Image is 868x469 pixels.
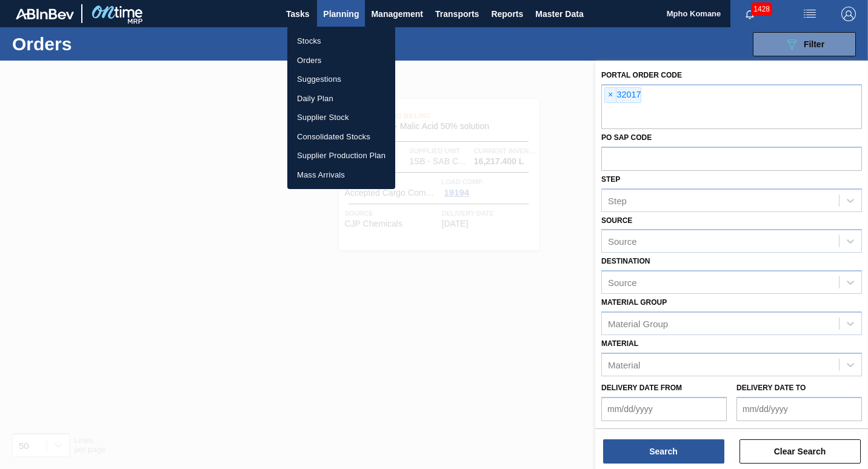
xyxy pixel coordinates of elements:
[287,51,395,70] a: Orders
[287,146,395,165] a: Supplier Production Plan
[287,32,395,51] a: Stocks
[287,89,395,108] a: Daily Plan
[287,108,395,127] a: Supplier Stock
[287,165,395,185] a: Mass Arrivals
[287,127,395,147] a: Consolidated Stocks
[287,70,395,89] a: Suggestions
